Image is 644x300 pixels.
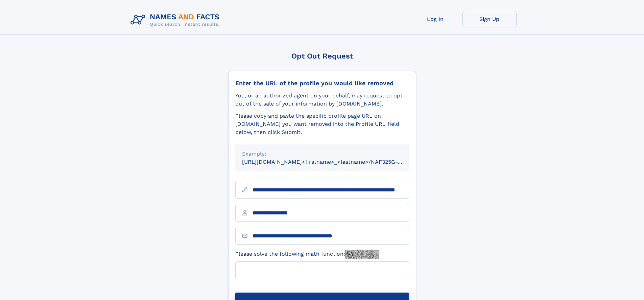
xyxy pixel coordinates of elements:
img: Logo Names and Facts [128,11,225,29]
small: [URL][DOMAIN_NAME]<firstname>_<lastname>/NAF325G-xxxxxxxx [242,159,422,165]
div: Opt Out Request [228,52,416,60]
div: Enter the URL of the profile you would like removed [235,79,409,87]
div: Example: [242,150,402,158]
a: Sign Up [462,11,517,27]
div: You, or an authorized agent on your behalf, may request to opt-out of the sale of your informatio... [235,92,409,108]
label: Please solve the following math function: [235,250,379,259]
div: Please copy and paste the specific profile page URL on [DOMAIN_NAME] you want removed into the Pr... [235,112,409,136]
a: Log In [408,11,462,27]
